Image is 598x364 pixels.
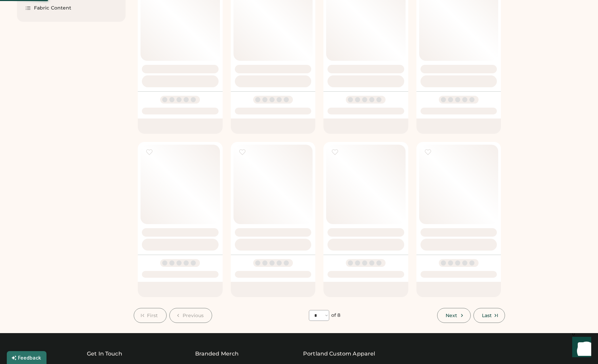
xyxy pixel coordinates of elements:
[195,350,239,358] div: Branded Merch
[147,313,158,318] span: First
[303,350,375,358] a: Portland Custom Apparel
[473,308,505,323] button: Last
[437,308,470,323] button: Next
[169,308,212,323] button: Previous
[446,313,457,318] span: Next
[34,5,71,12] div: Fabric Content
[331,312,340,319] div: of 8
[87,350,122,358] div: Get In Touch
[566,333,595,363] iframe: Front Chat
[482,313,492,318] span: Last
[134,308,167,323] button: First
[183,313,204,318] span: Previous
